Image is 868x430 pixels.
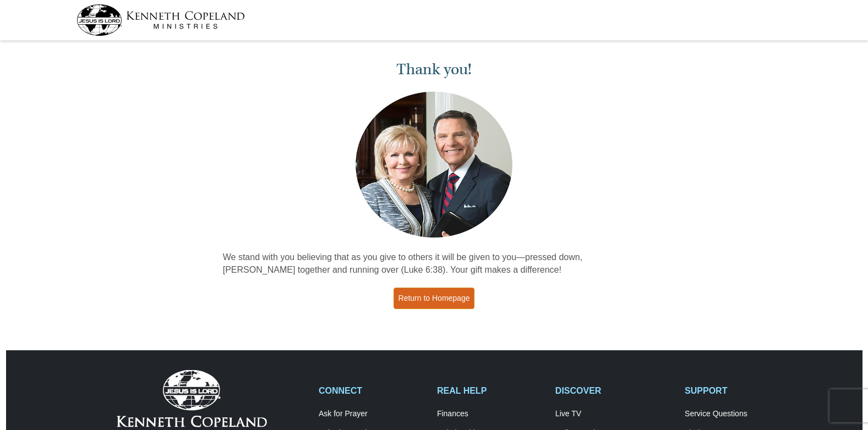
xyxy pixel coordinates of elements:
[223,251,646,277] p: We stand with you believing that as you give to others it will be given to you—pressed down, [PER...
[685,385,791,396] h2: SUPPORT
[353,89,515,240] img: Kenneth and Gloria
[437,409,544,419] a: Finances
[223,60,646,79] h1: Thank you!
[319,385,425,396] h2: CONNECT
[437,385,544,396] h2: REAL HELP
[555,409,673,419] a: Live TV
[319,409,425,419] a: Ask for Prayer
[394,288,475,309] a: Return to Homepage
[555,385,673,396] h2: DISCOVER
[77,4,245,36] img: kcm-header-logo.svg
[685,409,791,419] a: Service Questions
